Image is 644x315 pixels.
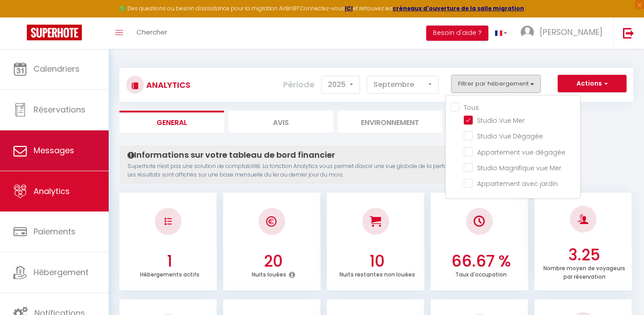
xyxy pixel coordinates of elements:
span: Réservations [34,104,85,115]
h3: 20 [228,252,318,271]
button: Ouvrir le widget de chat LiveChat [7,4,34,30]
span: [PERSON_NAME] [540,26,602,38]
span: Appartement avec jardin [477,179,558,188]
p: Hébergements actifs [140,269,199,278]
button: Besoin d'aide ? [426,26,488,41]
h3: 3.25 [539,246,630,264]
button: Actions [558,75,627,93]
p: Superhote n'est pas une solution de comptabilité. La fonction Analytics vous permet d'avoir une v... [127,162,545,179]
label: Période [283,75,314,95]
p: Nombre moyen de voyageurs par réservation [543,263,625,280]
span: Hébergement [34,267,89,278]
button: Filtrer par hébergement [451,75,541,93]
img: NO IMAGE [165,218,172,225]
h3: 1 [124,252,215,271]
img: logout [623,27,634,39]
a: Chercher [130,17,174,49]
span: Appartement vue dégagée [477,148,565,157]
li: Avis [229,111,333,133]
span: Paiements [34,226,76,237]
img: ... [521,26,534,39]
img: Super Booking [27,25,82,40]
h3: 10 [332,252,422,271]
h3: 66.67 % [436,252,526,271]
p: Taux d'occupation [455,269,507,278]
span: Analytics [34,186,70,197]
p: Nuits restantes non louées [339,269,415,278]
span: Calendriers [34,63,80,74]
span: Chercher [136,27,167,37]
li: General [119,111,224,133]
h4: Informations sur votre tableau de bord financier [127,150,545,160]
span: Studio Magnifique vue Mer [477,164,561,173]
h3: Analytics [144,75,191,95]
li: Environnement [338,111,442,133]
p: Nuits louées [252,269,286,278]
span: Messages [34,145,74,156]
a: créneaux d'ouverture de la salle migration [393,4,524,12]
a: ... [PERSON_NAME] [514,17,614,49]
a: ICI [345,4,353,12]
